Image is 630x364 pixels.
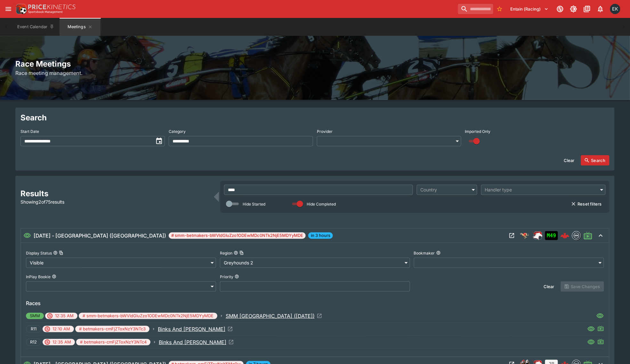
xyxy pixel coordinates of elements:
div: Emily Kim [610,4,620,14]
button: Copy To Clipboard [59,251,63,255]
img: greyhound_racing.png [520,231,530,241]
button: Copy To Clipboard [239,251,244,255]
h6: [DATE] - [GEOGRAPHIC_DATA] ([GEOGRAPHIC_DATA]) [34,232,166,239]
svg: Visible [587,325,595,333]
img: racing.png [532,231,543,241]
p: Showing 2 of 75 results [20,198,210,205]
svg: Visible [587,338,595,346]
img: PriceKinetics [28,4,76,9]
p: Category [169,129,186,134]
h6: Races [26,299,604,307]
button: Priority [235,274,239,279]
span: in 3 hours [308,232,333,239]
button: Select Tenant [507,4,553,14]
div: Greyhounds 2 [220,258,410,268]
button: Emily Kim [608,2,622,16]
button: Search [581,155,610,166]
div: greyhound_racing [520,231,530,241]
span: # betmakers-cmFjZToxNzY3NTc4 [76,339,150,345]
a: Open Event [158,325,233,333]
p: Hide Started [243,201,265,207]
svg: Visible [23,232,31,239]
button: Meetings [60,18,101,36]
button: Event Calendar [13,18,58,36]
input: search [458,4,493,14]
div: Imported to Jetbet as OPEN [545,231,558,240]
img: betmakers.png [572,231,581,240]
span: 12:10 AM [49,326,74,332]
div: ParallelRacing Handler [532,231,543,241]
span: 12:35 AM [51,313,77,319]
button: RegionCopy To Clipboard [234,251,238,255]
svg: Visible [596,312,604,320]
span: # smm-betmakers-bWVldGluZzo1ODEwMDc0NTk2NjE5MDYyMDE [79,313,217,319]
button: Toggle light/dark mode [568,3,579,15]
div: Country [421,187,467,193]
span: # betmakers-cmFjZToxNzY3NTc3 [75,326,149,332]
p: Region [220,250,232,256]
p: Bookmaker [414,250,435,256]
svg: Live [598,325,604,332]
button: No Bookmarks [495,4,505,14]
p: Priority [220,274,233,279]
button: open drawer [3,3,14,15]
p: Hide Completed [307,201,336,207]
span: SMM [26,313,44,319]
h2: Search [20,113,610,123]
button: toggle date time picker [153,135,165,147]
svg: Live [598,338,604,345]
button: Open Meeting [507,231,517,241]
h2: Results [20,189,210,198]
p: Provider [317,129,333,134]
span: 12:35 AM [49,339,75,345]
img: PriceKinetics Logo [14,3,27,15]
p: Binks And [PERSON_NAME] [158,325,225,333]
p: SMM [GEOGRAPHIC_DATA] ([DATE]) [226,312,315,320]
button: Reset filters [568,199,606,209]
p: Binks And [PERSON_NAME] [159,338,226,346]
div: Handler type [485,187,595,193]
p: Start Date [20,129,39,134]
div: betmakers [572,231,581,240]
p: Imported Only [465,129,491,134]
a: Open Event [226,312,322,320]
button: InPlay Bookie [52,274,56,279]
button: Bookmaker [436,251,441,255]
button: Clear [540,281,558,292]
button: Notifications [595,3,606,15]
p: Display Status [26,250,52,256]
img: logo-cerberus--red.svg [561,231,569,240]
button: Connected to PK [554,3,566,15]
img: Sportsbook Management [28,11,63,13]
button: Documentation [581,3,593,15]
button: Display StatusCopy To Clipboard [53,251,58,255]
h2: Race Meetings [15,59,615,69]
span: # smm-betmakers-bWVldGluZzo1ODEwMDc0NTk2NjE5MDYyMDE [169,232,306,239]
button: Clear [560,155,578,166]
div: Visible [26,258,216,268]
a: Open Event [159,338,234,346]
h6: Race meeting management. [15,69,615,77]
span: R12 [27,339,41,345]
p: InPlay Bookie [26,274,51,279]
span: R11 [27,326,40,332]
svg: Live [584,231,593,240]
